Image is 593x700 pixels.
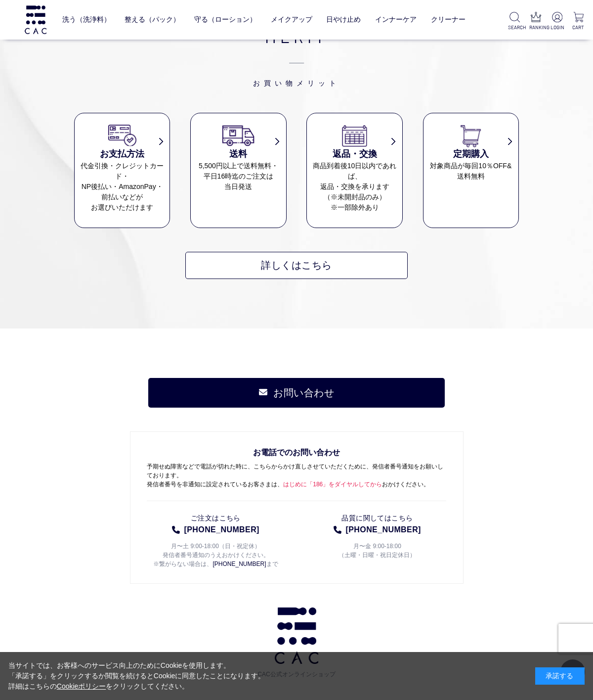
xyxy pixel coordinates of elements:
a: LOGIN [551,12,564,31]
h3: 返品・交換 [307,147,402,161]
h3: 送料 [191,147,286,161]
a: お支払方法 代金引換・クレジットカード・NP後払い・AmazonPay・前払いなどがお選びいただけます [75,123,169,213]
span: はじめに「186」をダイヤルしてから [283,481,382,488]
dd: 対象商品が毎回10％OFF& 送料無料 [424,161,518,182]
a: 洗う（洗浄料） [62,8,111,31]
div: 当サイトでは、お客様へのサービス向上のためにCookieを使用します。 「承諾する」をクリックするか閲覧を続けるとCookieに同意したことになります。 詳細はこちらの をクリックしてください。 [8,660,265,692]
h2: MERIT [74,25,519,88]
a: 整える（パック） [125,8,180,31]
a: 守る（ローション） [194,8,256,31]
dd: 商品到着後10日以内であれば、 返品・交換を承ります （※未開封品のみ） ※一部除外あり [307,161,402,213]
span: お買い物メリット [74,48,519,88]
a: メイクアップ [271,8,312,31]
a: 送料 5,500円以上で送料無料・平日16時迄のご注文は当日発送 [191,123,286,192]
a: CAC公式オンラインショップ [254,607,339,679]
div: 承諾する [535,667,585,685]
p: 月〜土 9:00-18:00（日・祝定休） 発信者番号通知のうえおかけください。 ※繋がらない場合は、 まで [147,536,285,568]
a: CART [572,12,585,31]
h3: 定期購入 [424,147,518,161]
dd: 代金引換・クレジットカード・ NP後払い・AmazonPay・ 前払いなどが お選びいただけます [75,161,169,213]
span: お電話でのお問い合わせ [147,447,446,462]
a: インナーケア [375,8,417,31]
a: RANKING [529,12,543,31]
a: クリーナー [431,8,466,31]
img: logo [23,5,48,34]
p: SEARCH [508,24,521,31]
a: Cookieポリシー [57,682,106,690]
a: 定期購入 対象商品が毎回10％OFF&送料無料 [424,123,518,182]
p: 月〜金 9:00-18:00 （土曜・日曜・祝日定休日） [308,536,446,560]
a: 詳しくはこちら [185,252,408,279]
p: RANKING [529,24,543,31]
p: LOGIN [551,24,564,31]
h3: お支払方法 [75,147,169,161]
a: 日やけ止め [326,8,361,31]
p: 予期せぬ障害などで電話が切れた時に、こちらからかけ直しさせていただくために、発信者番号通知をお願いしております。 発信者番号を非通知に設定されているお客さまは、 おかけください。 [147,447,446,501]
dd: 5,500円以上で送料無料・ 平日16時迄のご注文は 当日発送 [191,161,286,192]
a: 返品・交換 商品到着後10日以内であれば、返品・交換を承ります（※未開封品のみ）※一部除外あり [307,123,402,213]
a: お問い合わせ [148,378,445,408]
a: SEARCH [508,12,521,31]
p: CART [572,24,585,31]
